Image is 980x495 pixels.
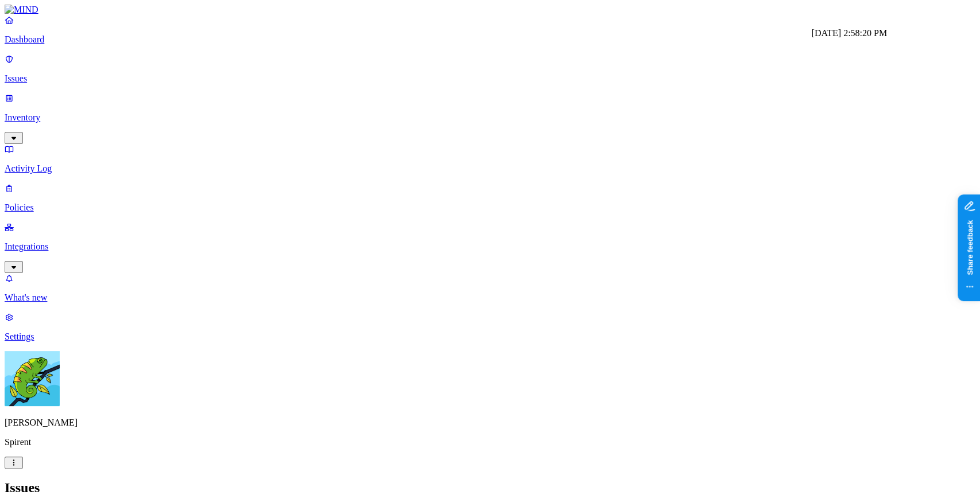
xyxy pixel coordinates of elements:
[5,418,975,428] p: [PERSON_NAME]
[5,34,975,45] p: Dashboard
[5,437,975,447] p: Spirent
[5,241,975,252] p: Integrations
[5,293,975,303] p: What's new
[5,202,975,213] p: Policies
[811,28,887,38] div: [DATE] 2:58:20 PM
[5,112,975,123] p: Inventory
[5,163,975,174] p: Activity Log
[5,351,60,406] img: Yuval Meshorer
[5,5,38,15] img: MIND
[5,332,975,342] p: Settings
[5,73,975,84] p: Issues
